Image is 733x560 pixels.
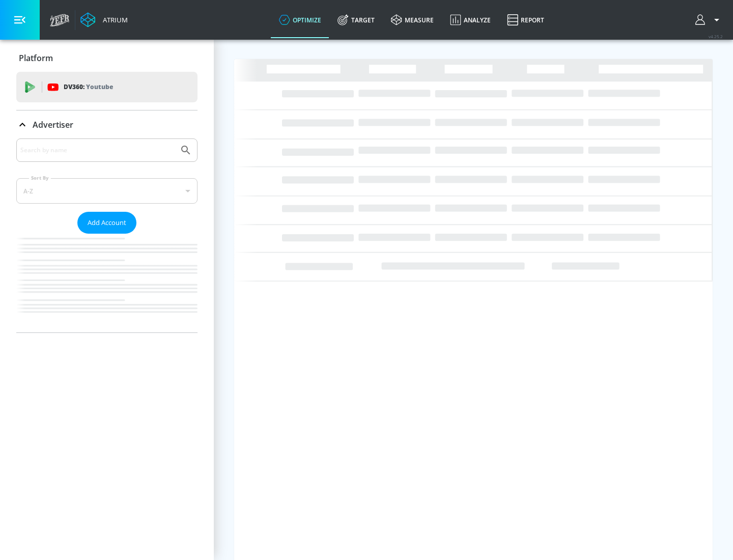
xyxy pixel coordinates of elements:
p: Youtube [86,81,113,92]
a: optimize [271,2,329,38]
p: Platform [19,52,53,64]
a: measure [383,2,442,38]
button: Add Account [77,212,136,234]
a: Analyze [442,2,499,38]
div: DV360: Youtube [16,72,198,102]
a: Report [499,2,552,38]
span: Add Account [88,217,126,229]
nav: list of Advertiser [16,234,198,332]
div: Advertiser [16,138,198,332]
p: Advertiser [33,119,73,130]
span: v 4.25.2 [709,34,723,39]
input: Search by name [20,144,175,157]
div: A-Z [16,178,198,204]
a: Atrium [80,12,128,27]
div: Advertiser [16,110,198,139]
label: Sort By [29,175,51,181]
p: DV360: [64,81,113,93]
div: Platform [16,44,198,72]
a: Target [329,2,383,38]
div: Atrium [99,15,128,24]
